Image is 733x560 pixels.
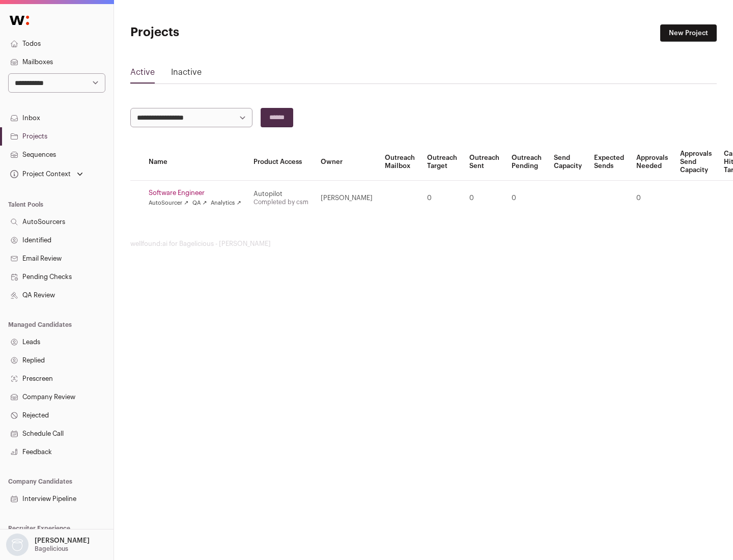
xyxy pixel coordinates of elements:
[171,66,202,82] a: Inactive
[421,181,463,216] td: 0
[548,144,588,181] th: Send Capacity
[421,144,463,181] th: Outreach Target
[4,10,35,31] img: Wellfound
[660,24,717,42] a: New Project
[8,170,71,178] div: Project Context
[505,181,548,216] td: 0
[149,199,188,207] a: AutoSourcer ↗
[130,240,717,248] footer: wellfound:ai for Bagelicious - [PERSON_NAME]
[6,534,29,556] img: nopic.png
[253,190,308,198] div: Autopilot
[315,144,379,181] th: Owner
[253,199,308,205] a: Completed by csm
[143,144,247,181] th: Name
[463,181,505,216] td: 0
[505,144,548,181] th: Outreach Pending
[674,144,718,181] th: Approvals Send Capacity
[130,66,155,82] a: Active
[192,199,207,207] a: QA ↗
[8,167,85,181] button: Open dropdown
[315,181,379,216] td: [PERSON_NAME]
[35,545,68,553] p: Bagelicious
[630,181,674,216] td: 0
[149,189,241,197] a: Software Engineer
[379,144,421,181] th: Outreach Mailbox
[4,534,92,556] button: Open dropdown
[588,144,630,181] th: Expected Sends
[35,537,90,545] p: [PERSON_NAME]
[630,144,674,181] th: Approvals Needed
[247,144,315,181] th: Product Access
[463,144,505,181] th: Outreach Sent
[211,199,241,207] a: Analytics ↗
[130,24,326,41] h1: Projects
